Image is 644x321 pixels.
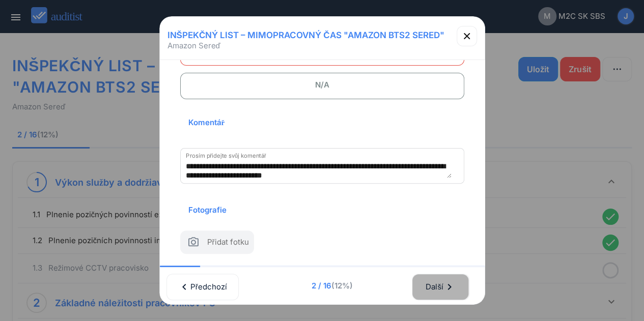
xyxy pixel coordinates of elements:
[193,75,452,95] span: N/A
[443,281,456,293] i: chevron_right
[178,281,190,293] i: chevron_left
[412,274,469,300] button: Další
[207,237,249,251] span: Přidat fotku
[164,26,448,44] h1: INŠPEKČNÝ LIST – MIMOPRACOVNÝ ČAS "AMAZON BTS2 SERED"
[186,161,452,178] textarea: Prosím přidejte svůj komentář
[166,274,239,300] button: Předchozí
[331,281,352,290] span: (12%)
[180,106,233,139] h2: Komentář
[167,41,220,51] span: Amazon Sereď
[180,276,226,298] div: Předchozí
[425,276,456,298] div: Další
[255,280,410,291] span: 2 / 16
[180,194,235,226] h2: Fotografie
